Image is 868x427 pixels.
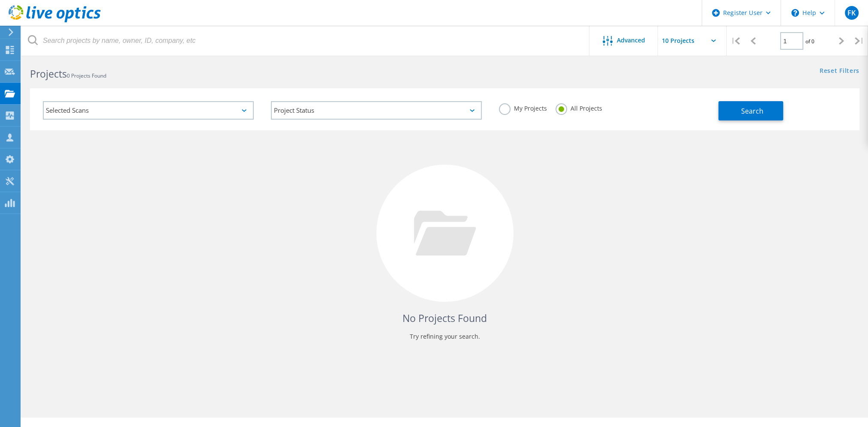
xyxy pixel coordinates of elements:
[499,103,547,111] label: My Projects
[718,101,783,120] button: Search
[791,9,799,17] svg: \n
[30,67,67,81] b: Projects
[847,9,856,16] span: FK
[271,101,482,120] div: Project Status
[805,38,814,45] span: of 0
[850,26,868,56] div: |
[727,26,744,56] div: |
[39,311,851,325] h4: No Projects Found
[39,330,851,343] p: Try refining your search.
[67,72,106,79] span: 0 Projects Found
[556,103,602,111] label: All Projects
[820,68,859,75] a: Reset Filters
[43,101,254,120] div: Selected Scans
[617,37,645,43] span: Advanced
[21,26,590,56] input: Search projects by name, owner, ID, company, etc
[741,106,763,116] span: Search
[9,18,101,24] a: Live Optics Dashboard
